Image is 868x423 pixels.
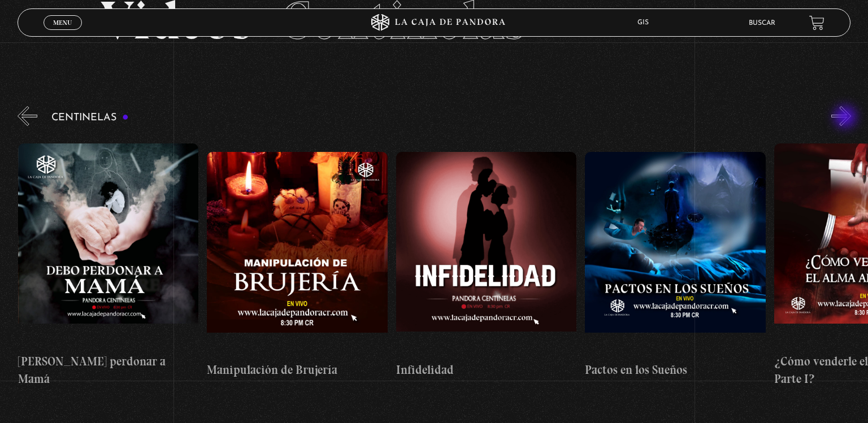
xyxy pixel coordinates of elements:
h3: Centinelas [51,112,129,123]
a: Infidelidad [396,134,576,397]
button: Next [831,106,851,126]
button: Previous [18,106,37,126]
a: Manipulación de Brujería [207,134,387,397]
span: Menu [53,19,72,26]
a: Pactos en los Sueños [585,134,765,397]
a: [PERSON_NAME] perdonar a Mamá [18,134,198,397]
h4: Manipulación de Brujería [207,361,387,379]
span: GIS [632,19,660,26]
span: Cerrar [50,29,76,37]
h4: Infidelidad [396,361,576,379]
h4: [PERSON_NAME] perdonar a Mamá [18,352,198,388]
h4: Pactos en los Sueños [585,361,765,379]
a: View your shopping cart [809,15,824,30]
a: Buscar [749,20,775,27]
